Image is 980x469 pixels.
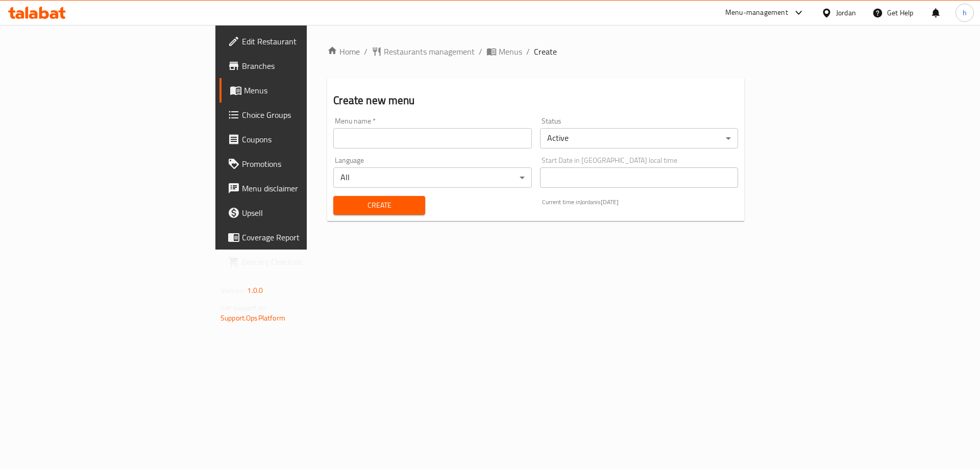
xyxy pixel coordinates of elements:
span: h [963,7,967,18]
button: Create [333,196,425,215]
span: Choice Groups [242,109,371,121]
span: Coverage Report [242,231,371,243]
a: Menus [486,45,522,58]
span: Create [341,199,417,212]
h2: Create new menu [333,93,738,108]
span: Get support on: [220,301,267,314]
div: Jordan [836,7,856,18]
div: Active [540,128,738,149]
span: Promotions [242,158,371,170]
span: Upsell [242,207,371,219]
span: Create [534,45,557,58]
span: Version: [220,284,246,297]
a: Menus [219,78,379,103]
a: Coupons [219,127,379,152]
span: 1.0.0 [247,284,263,297]
span: Branches [242,60,371,72]
span: Grocery Checklist [242,256,371,268]
nav: breadcrumb [327,45,744,58]
span: Coupons [242,133,371,145]
a: Menu disclaimer [219,176,379,201]
a: Support.OpsPlatform [220,311,285,325]
a: Promotions [219,152,379,176]
li: / [526,45,530,58]
a: Edit Restaurant [219,29,379,54]
a: Coverage Report [219,225,379,250]
span: Restaurants management [384,45,475,58]
li: / [479,45,482,58]
p: Current time in Jordan is [DATE] [542,198,738,207]
span: Edit Restaurant [242,35,371,47]
span: Menus [499,45,522,58]
a: Choice Groups [219,103,379,127]
div: All [333,167,531,188]
a: Upsell [219,201,379,225]
span: Menu disclaimer [242,182,371,194]
span: Menus [244,84,371,96]
a: Branches [219,54,379,78]
a: Restaurants management [372,45,475,58]
input: Please enter Menu name [333,128,531,149]
div: Menu-management [725,7,788,19]
a: Grocery Checklist [219,250,379,274]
